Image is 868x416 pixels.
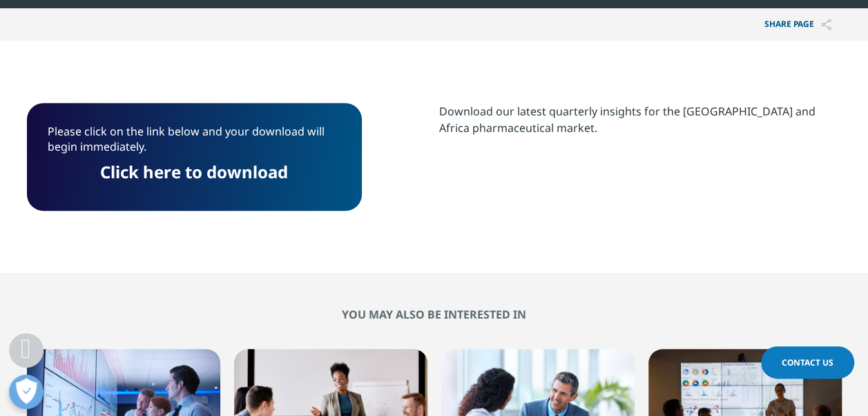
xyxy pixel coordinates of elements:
[821,19,831,30] img: Share PAGE
[782,357,833,368] span: Contact Us
[761,346,854,379] a: Contact Us
[100,160,288,183] a: Click here to download
[9,375,44,409] button: Open Preferences
[754,8,842,41] p: Share PAGE
[754,8,842,41] button: Share PAGEShare PAGE
[48,124,341,164] p: Please click on the link below and your download will begin immediately.
[439,103,842,146] p: Download our latest quarterly insights for the [GEOGRAPHIC_DATA] and Africa pharmaceutical market.
[27,308,842,321] h2: You may also be interested in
